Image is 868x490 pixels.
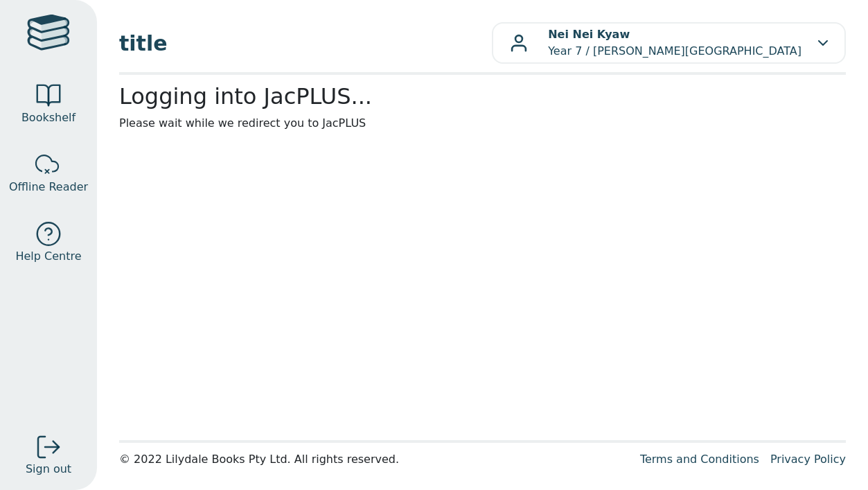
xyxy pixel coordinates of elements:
[26,461,71,478] span: Sign out
[548,28,630,41] b: Nei Nei Kyaw
[9,179,88,195] span: Offline Reader
[770,453,846,466] a: Privacy Policy
[119,451,629,468] div: © 2022 Lilydale Books Pty Ltd. All rights reserved.
[548,26,801,60] p: Year 7 / [PERSON_NAME][GEOGRAPHIC_DATA]
[119,83,846,110] h2: Logging into JacPLUS...
[640,453,759,466] a: Terms and Conditions
[15,248,81,265] span: Help Centre
[119,28,492,59] span: title
[21,110,76,126] span: Bookshelf
[119,115,846,132] p: Please wait while we redirect you to JacPLUS
[492,22,846,64] button: Nei Nei KyawYear 7 / [PERSON_NAME][GEOGRAPHIC_DATA]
